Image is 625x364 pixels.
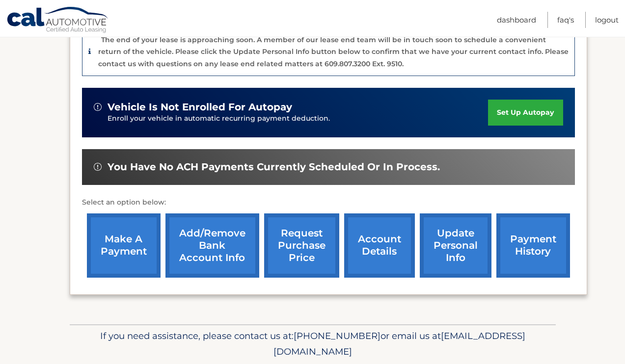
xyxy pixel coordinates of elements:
[165,213,259,278] a: Add/Remove bank account info
[108,101,292,113] span: vehicle is not enrolled for autopay
[108,161,440,173] span: You have no ACH payments currently scheduled or in process.
[497,12,536,28] a: Dashboard
[94,163,102,171] img: alert-white.svg
[294,330,380,341] span: [PHONE_NUMBER]
[6,6,109,35] a: Cal Automotive
[496,213,570,278] a: payment history
[98,35,569,68] p: The end of your lease is approaching soon. A member of our lease end team will be in touch soon t...
[108,113,489,124] p: Enroll your vehicle in automatic recurring payment deduction.
[87,213,161,278] a: make a payment
[82,197,575,208] p: Select an option below:
[488,100,563,126] a: set up autopay
[557,12,574,28] a: FAQ's
[595,12,619,28] a: Logout
[76,328,549,360] p: If you need assistance, please contact us at: or email us at
[344,213,415,278] a: account details
[94,103,102,111] img: alert-white.svg
[420,213,491,278] a: update personal info
[264,213,339,278] a: request purchase price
